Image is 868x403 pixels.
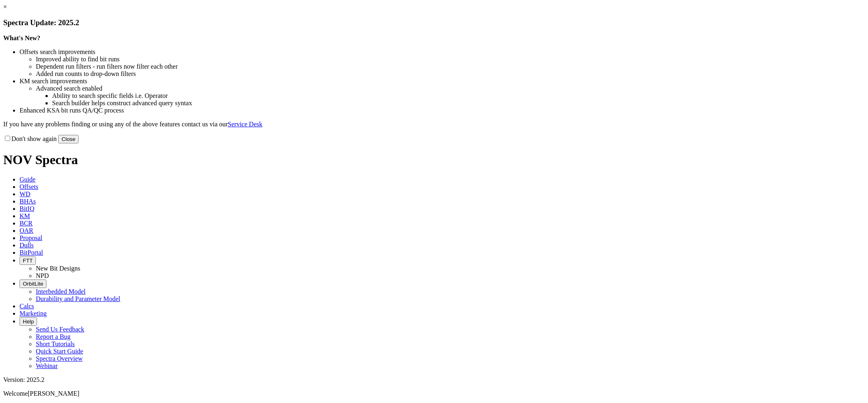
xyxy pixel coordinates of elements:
li: Offsets search improvements [20,48,865,56]
span: BHAs [20,198,36,205]
li: Improved ability to find bit runs [36,56,865,63]
span: Dulls [20,242,34,249]
li: Advanced search enabled [36,85,865,92]
span: KM [20,212,30,219]
span: BitIQ [20,205,34,212]
div: Version: 2025.2 [3,376,865,383]
li: Dependent run filters - run filters now filter each other [36,63,865,70]
h1: NOV Spectra [3,152,865,167]
a: × [3,3,7,10]
a: New Bit Designs [36,265,80,272]
li: Added run counts to drop-down filters [36,70,865,78]
label: Don't show again [3,135,57,142]
span: Calcs [20,303,34,310]
button: Close [58,135,79,143]
span: FTT [23,258,33,264]
li: Ability to search specific fields i.e. Operator [52,92,865,100]
p: Welcome [3,390,865,397]
a: NPD [36,272,49,279]
span: Help [23,318,34,325]
a: Send Us Feedback [36,326,84,333]
span: [PERSON_NAME] [28,390,79,397]
span: BitPortal [20,249,43,256]
span: BCR [20,220,33,227]
strong: What's New? [3,35,40,41]
a: Interbedded Model [36,288,85,295]
a: Spectra Overview [36,355,83,362]
li: Search builder helps construct advanced query syntax [52,100,865,107]
input: Don't show again [5,136,10,141]
li: Enhanced KSA bit runs QA/QC process [20,107,865,114]
h3: Spectra Update: 2025.2 [3,18,865,27]
a: Service Desk [228,121,262,128]
a: Short Tutorials [36,340,75,347]
span: Offsets [20,183,38,190]
span: OAR [20,227,33,234]
a: Report a Bug [36,333,70,340]
a: Webinar [36,362,58,369]
a: Durability and Parameter Model [36,295,120,302]
p: If you have any problems finding or using any of the above features contact us via our [3,121,865,128]
span: Marketing [20,310,47,317]
span: Guide [20,176,35,183]
span: Proposal [20,234,42,241]
li: KM search improvements [20,78,865,85]
a: Quick Start Guide [36,348,83,355]
span: OrbitLite [23,281,43,287]
span: WD [20,191,31,197]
